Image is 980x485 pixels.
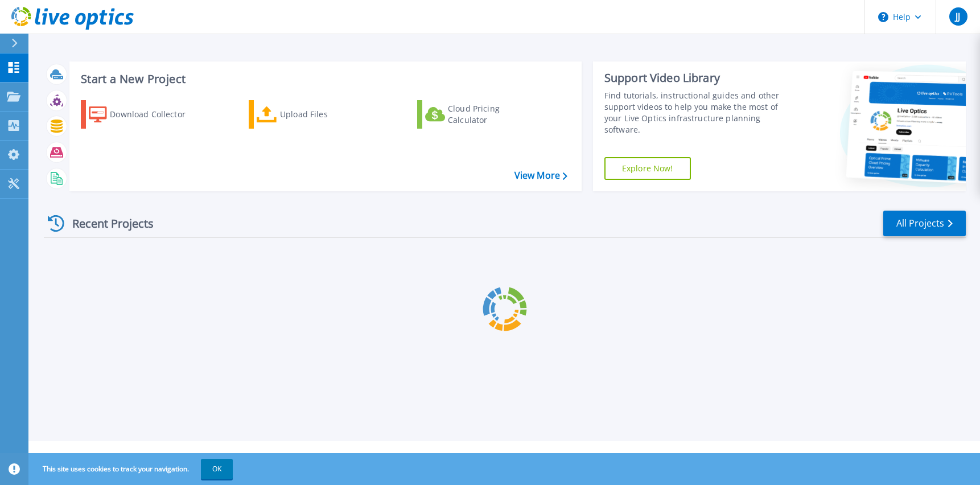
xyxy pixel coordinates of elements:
div: Find tutorials, instructional guides and other support videos to help you make the most of your L... [604,90,793,135]
a: Upload Files [249,100,376,129]
div: Upload Files [280,103,371,126]
a: All Projects [883,211,966,236]
a: Cloud Pricing Calculator [417,100,544,129]
div: Support Video Library [604,71,793,85]
h3: Start a New Project [81,73,567,85]
a: View More [514,170,567,181]
div: Cloud Pricing Calculator [448,103,539,126]
div: Recent Projects [44,209,169,237]
span: JJ [956,12,960,21]
button: OK [201,459,233,479]
div: Download Collector [110,103,201,126]
a: Explore Now! [604,157,691,180]
span: This site uses cookies to track your navigation. [31,459,233,479]
a: Download Collector [81,100,208,129]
